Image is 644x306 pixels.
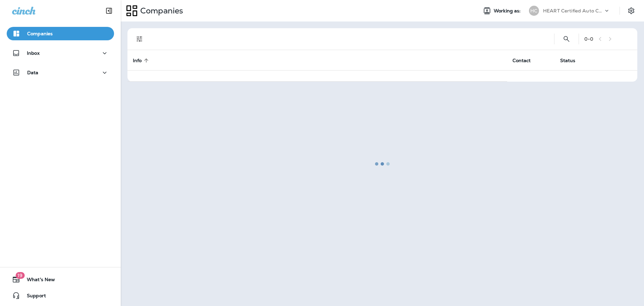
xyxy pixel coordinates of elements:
[625,5,637,17] button: Settings
[20,293,46,301] span: Support
[7,66,114,79] button: Data
[27,50,40,56] p: Inbox
[7,27,114,40] button: Companies
[27,70,39,75] p: Data
[529,6,539,16] div: HC
[15,272,24,279] span: 19
[100,4,118,17] button: Collapse Sidebar
[7,289,114,302] button: Support
[20,277,55,285] span: What's New
[27,31,53,36] p: Companies
[138,6,183,16] p: Companies
[543,8,603,13] p: HEART Certified Auto Care
[7,46,114,60] button: Inbox
[494,8,522,14] span: Working as:
[7,273,114,286] button: 19What's New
